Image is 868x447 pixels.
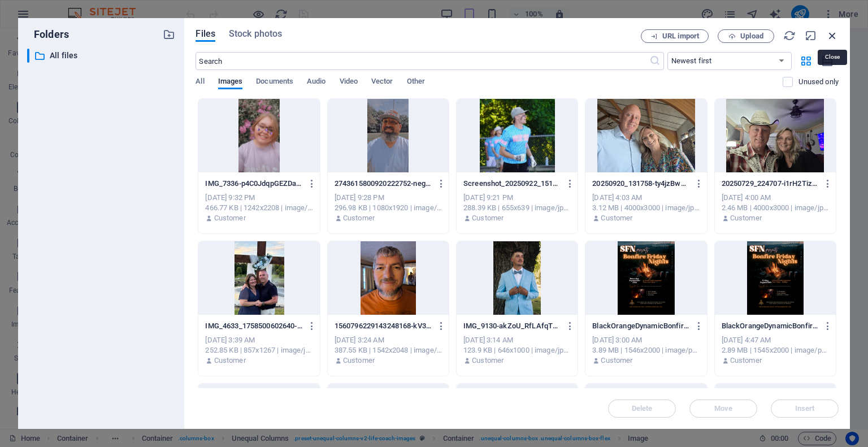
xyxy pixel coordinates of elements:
p: Customer [343,355,375,366]
p: BlackOrangeDynamicBonfirePartyFlyer-ZEHdo7NtY6bTjy0vu7ez5A.PNG [592,321,689,331]
p: IMG_7336-p4C0JdqpGEZDatCCG0zerw.JPG [205,179,302,189]
span: All [196,75,204,90]
p: Customer [343,213,375,223]
p: Folders [27,27,69,42]
div: 466.77 KB | 1242x2208 | image/jpeg [205,203,313,213]
p: 20250920_131758-ty4jzBwYwD_xNxs6HOCxtw.jpg [592,179,689,189]
i: Create new folder [163,28,175,41]
span: Files [196,27,215,41]
button: Upload [718,29,774,43]
p: Displays only files that are not in use on the website. Files added during this session can still... [798,77,839,87]
span: Documents [256,75,293,90]
div: 2.89 MB | 1545x2000 | image/png [722,345,829,355]
p: Customer [472,213,504,223]
button: URL import [641,29,709,43]
p: Customer [601,355,632,366]
div: [DATE] 9:32 PM [205,193,313,203]
input: Search [196,52,649,70]
p: All files [50,49,155,62]
div: 3.89 MB | 1546x2000 | image/png [592,345,700,355]
span: Upload [740,33,763,40]
div: ​ [27,49,29,63]
div: 2.46 MB | 4000x3000 | image/jpeg [722,203,829,213]
p: 1560796229143248168-kV3cFPE9_ljd4VeTWB7Tfw.jpg [335,321,432,331]
span: Video [340,75,358,90]
div: [DATE] 9:28 PM [335,193,442,203]
div: [DATE] 4:00 AM [722,193,829,203]
div: 123.9 KB | 646x1000 | image/jpeg [463,345,571,355]
p: 20250729_224707-i1rH2Tiz0QSTaR6o5cHLzg.jpg [722,179,819,189]
div: 387.55 KB | 1542x2048 | image/jpeg [335,345,442,355]
div: [DATE] 4:03 AM [592,193,700,203]
div: [DATE] 3:00 AM [592,335,700,345]
span: Images [218,75,243,90]
p: IMG_9130-akZoU_RfLAfqTUiJyIrW9Q.JPG [463,321,561,331]
p: 2743615800920222752-negNzHZpQ_d1u7QTcwsroA.jpg [335,179,432,189]
span: Other [407,75,425,90]
span: Stock photos [229,27,282,41]
div: 252.85 KB | 857x1267 | image/jpeg [205,345,313,355]
span: Vector [371,75,393,90]
div: [DATE] 3:24 AM [335,335,442,345]
span: Audio [307,75,325,90]
div: [DATE] 4:47 AM [722,335,829,345]
div: 296.98 KB | 1080x1920 | image/jpeg [335,203,442,213]
p: Customer [730,355,762,366]
div: [DATE] 9:21 PM [463,193,571,203]
div: [DATE] 3:14 AM [463,335,571,345]
p: BlackOrangeDynamicBonfirePartyFlyer.zip-10031-UyfQMjfdhM5Vqp1fsx0T-w.PNG [722,321,819,331]
p: IMG_4633_1758500602640-q8r7TCPaCUzcrH0yioUD1g.jpeg [205,321,302,331]
p: Screenshot_20250922_151655_Gmail-Y5Zv6SV8n79y8I5jKRMHZg.jpg [463,179,561,189]
p: Customer [730,213,762,223]
div: 3.12 MB | 4000x3000 | image/jpeg [592,203,700,213]
p: Customer [214,213,246,223]
p: Customer [601,213,632,223]
span: URL import [662,33,699,40]
div: [DATE] 3:39 AM [205,335,313,345]
div: 288.39 KB | 655x639 | image/jpeg [463,203,571,213]
p: Customer [472,355,504,366]
p: Customer [214,355,246,366]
